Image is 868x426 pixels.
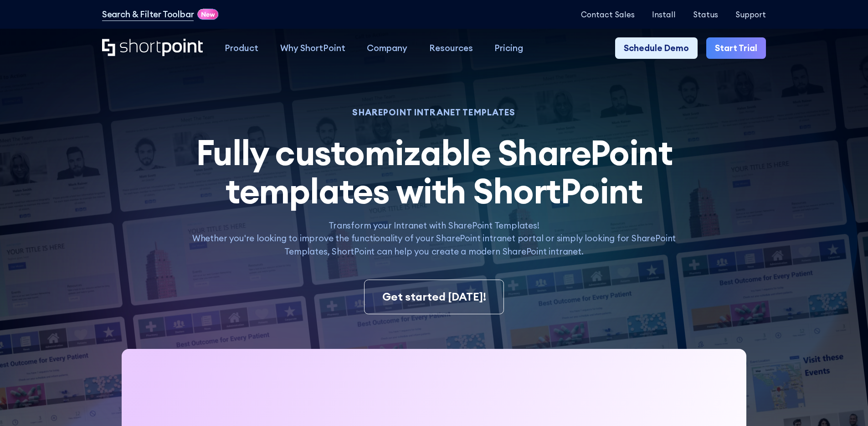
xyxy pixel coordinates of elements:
a: Install [652,10,676,19]
div: Pricing [494,42,523,55]
span: Fully customizable SharePoint templates with ShortPoint [196,130,673,213]
div: Company [367,42,407,55]
a: Schedule Demo [615,37,698,59]
a: Product [214,37,269,59]
a: Status [693,10,718,19]
a: Get started [DATE]! [364,280,503,314]
a: Search & Filter Toolbar [102,8,194,21]
a: Contact Sales [581,10,635,19]
a: Start Trial [706,37,766,59]
p: Transform your Intranet with SharePoint Templates! Whether you're looking to improve the function... [180,219,688,258]
h1: SHAREPOINT INTRANET TEMPLATES [180,109,688,116]
div: Product [225,42,258,55]
a: Resources [418,37,484,59]
a: Support [735,10,766,19]
div: Resources [429,42,473,55]
div: Get started [DATE]! [382,289,486,305]
a: Home [102,39,203,57]
a: Company [356,37,418,59]
a: Pricing [484,37,534,59]
a: Why ShortPoint [269,37,356,59]
div: Why ShortPoint [280,42,345,55]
